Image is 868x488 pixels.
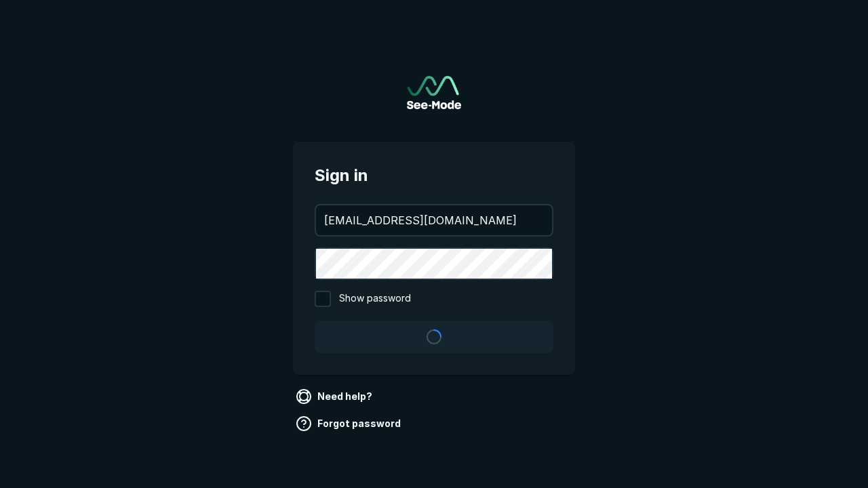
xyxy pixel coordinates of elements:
span: Sign in [315,163,553,188]
a: Go to sign in [407,76,461,109]
a: Forgot password [293,413,406,434]
span: Show password [339,291,411,307]
input: your@email.com [316,205,552,235]
img: See-Mode Logo [407,76,461,109]
a: Need help? [293,386,378,407]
